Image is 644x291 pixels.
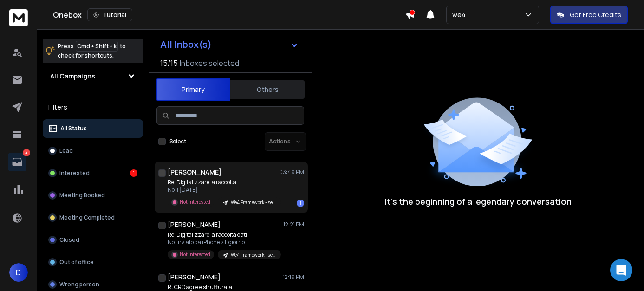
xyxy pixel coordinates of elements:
[160,58,178,69] span: 15 / 15
[43,253,143,272] button: Out of office
[231,199,275,206] p: We4 Framework - settembre
[570,10,621,19] p: Get Free Credits
[43,164,143,182] button: Interested1
[59,236,79,244] p: Closed
[168,168,221,177] h1: [PERSON_NAME]
[76,41,118,52] span: Cmd + Shift + k
[168,284,254,291] p: R: CRO agile e strutturata
[153,35,306,54] button: All Inbox(s)
[279,168,304,176] p: 03:49 PM
[9,263,28,282] button: D
[130,169,137,177] div: 1
[23,149,30,156] p: 4
[59,259,94,266] p: Out of office
[180,251,210,258] p: Not Interested
[180,58,239,69] h3: Inboxes selected
[452,10,469,19] p: we4
[168,179,279,186] p: Re: Digitalizzare la raccolta
[43,186,143,205] button: Meeting Booked
[59,192,105,199] p: Meeting Booked
[168,220,221,229] h1: [PERSON_NAME]
[53,8,405,21] div: Onebox
[610,259,632,281] div: Open Intercom Messenger
[87,8,132,21] button: Tutorial
[8,153,26,171] a: 4
[43,142,143,160] button: Lead
[43,101,143,114] h3: Filters
[169,138,186,145] label: Select
[43,67,143,85] button: All Campaigns
[385,195,572,208] p: It’s the beginning of a legendary conversation
[43,119,143,138] button: All Status
[43,231,143,249] button: Closed
[58,42,126,60] p: Press to check for shortcuts.
[168,186,279,194] p: No Il [DATE]
[230,79,305,100] button: Others
[180,199,210,206] p: Not Interested
[59,281,99,288] p: Wrong person
[160,40,212,49] h1: All Inbox(s)
[168,272,221,282] h1: [PERSON_NAME]
[59,147,73,155] p: Lead
[43,208,143,227] button: Meeting Completed
[297,200,304,207] div: 1
[156,78,230,101] button: Primary
[168,239,279,246] p: No Inviato da iPhone > Il giorno
[283,273,304,281] p: 12:19 PM
[59,169,90,177] p: Interested
[168,231,279,239] p: Re: Digitalizzare la raccolta dati
[231,252,275,259] p: We4 Framework - settembre
[283,221,304,228] p: 12:21 PM
[59,214,115,221] p: Meeting Completed
[60,125,87,132] p: All Status
[50,71,95,81] h1: All Campaigns
[550,6,628,24] button: Get Free Credits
